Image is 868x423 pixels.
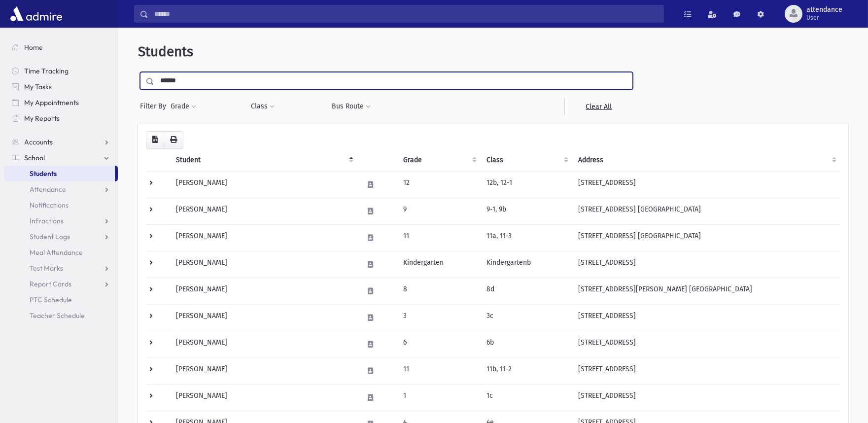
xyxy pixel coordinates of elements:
[397,251,481,278] td: Kindergarten
[572,331,840,357] td: [STREET_ADDRESS]
[24,153,45,162] span: School
[572,224,840,251] td: [STREET_ADDRESS] [GEOGRAPHIC_DATA]
[138,43,193,60] span: Students
[170,251,358,278] td: [PERSON_NAME]
[564,98,633,115] a: Clear All
[481,149,572,172] th: Class: activate to sort column ascending
[24,67,69,75] span: Time Tracking
[397,384,481,411] td: 1
[146,131,164,149] button: CSV
[572,171,840,198] td: [STREET_ADDRESS]
[481,331,572,357] td: 6b
[4,134,118,150] a: Accounts
[140,101,170,111] span: Filter By
[4,110,118,126] a: My Reports
[4,95,118,110] a: My Appointments
[30,248,83,257] span: Meal Attendance
[164,131,183,149] button: Print
[170,198,358,224] td: [PERSON_NAME]
[24,82,52,91] span: My Tasks
[572,149,840,172] th: Address: activate to sort column ascending
[30,201,69,210] span: Notifications
[397,171,481,198] td: 12
[572,384,840,411] td: [STREET_ADDRESS]
[481,224,572,251] td: 11a, 11-3
[481,198,572,224] td: 9-1, 9b
[481,304,572,331] td: 3c
[24,114,60,123] span: My Reports
[4,79,118,95] a: My Tasks
[397,278,481,304] td: 8
[4,213,118,229] a: Infractions
[30,216,64,225] span: Infractions
[397,304,481,331] td: 3
[170,149,358,172] th: Student: activate to sort column descending
[250,98,275,115] button: Class
[806,6,842,14] span: attendance
[170,98,197,115] button: Grade
[4,260,118,276] a: Test Marks
[8,4,65,24] img: AdmirePro
[481,384,572,411] td: 1c
[572,278,840,304] td: [STREET_ADDRESS][PERSON_NAME] [GEOGRAPHIC_DATA]
[397,331,481,357] td: 6
[148,5,663,23] input: Search
[4,197,118,213] a: Notifications
[572,357,840,384] td: [STREET_ADDRESS]
[170,304,358,331] td: [PERSON_NAME]
[397,357,481,384] td: 11
[4,166,115,181] a: Students
[397,198,481,224] td: 9
[4,308,118,323] a: Teacher Schedule
[397,224,481,251] td: 11
[24,43,43,52] span: Home
[481,171,572,198] td: 12b, 12-1
[481,357,572,384] td: 11b, 11-2
[170,384,358,411] td: [PERSON_NAME]
[4,229,118,245] a: Student Logs
[572,304,840,331] td: [STREET_ADDRESS]
[806,14,842,22] span: User
[572,198,840,224] td: [STREET_ADDRESS] [GEOGRAPHIC_DATA]
[4,63,118,79] a: Time Tracking
[4,150,118,166] a: School
[24,138,53,146] span: Accounts
[170,278,358,304] td: [PERSON_NAME]
[4,292,118,308] a: PTC Schedule
[481,278,572,304] td: 8d
[30,280,71,288] span: Report Cards
[30,264,63,273] span: Test Marks
[30,169,57,178] span: Students
[4,181,118,197] a: Attendance
[331,98,371,115] button: Bus Route
[4,245,118,260] a: Meal Attendance
[30,232,70,241] span: Student Logs
[30,311,85,320] span: Teacher Schedule
[170,224,358,251] td: [PERSON_NAME]
[24,98,79,107] span: My Appointments
[170,171,358,198] td: [PERSON_NAME]
[30,295,72,304] span: PTC Schedule
[30,185,66,194] span: Attendance
[397,149,481,172] th: Grade: activate to sort column ascending
[170,331,358,357] td: [PERSON_NAME]
[572,251,840,278] td: [STREET_ADDRESS]
[4,276,118,292] a: Report Cards
[170,357,358,384] td: [PERSON_NAME]
[481,251,572,278] td: Kindergartenb
[4,39,118,55] a: Home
